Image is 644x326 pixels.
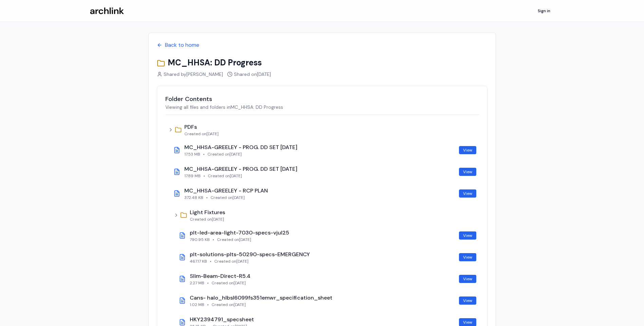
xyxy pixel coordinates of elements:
[214,259,249,264] span: Created on [DATE]
[190,272,456,280] div: Slim-Beam-Direct-R5.4
[184,165,456,173] div: MC_HHSA-GREELEY - PROG. DD SET [DATE]
[459,146,476,154] a: View
[190,229,456,237] div: plt-led-area-light-7030-specs-vjul25
[184,143,456,151] div: MC_HHSA-GREELEY - PROG. DD SET [DATE]
[207,302,209,307] span: •
[206,195,208,200] span: •
[190,237,210,242] span: 790.95 KB
[459,189,476,198] a: View
[534,5,554,16] a: Sign in
[217,237,251,242] span: Created on [DATE]
[459,275,476,283] a: View
[190,217,225,222] div: Created on [DATE]
[190,302,204,307] span: 1.02 MB
[190,250,456,259] div: plt-solutions-plts-50290-specs-EMERGENCY
[459,297,476,305] a: View
[190,259,207,264] span: 467.17 KB
[210,195,245,200] span: Created on [DATE]
[210,259,211,264] span: •
[459,231,476,240] a: View
[190,294,456,302] div: Cans- halo_hlbsl6099fs351emwr_specification_sheet
[190,280,204,286] span: 2.27 MB
[184,123,219,131] div: PDFs
[90,7,124,15] img: Archlink
[165,94,479,104] h2: Folder Contents
[190,208,225,217] div: Light Fixtures
[207,280,209,286] span: •
[213,237,214,242] span: •
[184,195,203,200] span: 372.48 KB
[157,41,487,49] a: Back to home
[190,315,456,324] div: HKY2394791_specsheet
[184,131,219,137] div: Created on [DATE]
[211,302,246,307] span: Created on [DATE]
[203,173,205,179] span: •
[184,151,200,157] span: 17.53 MB
[211,280,246,286] span: Created on [DATE]
[234,71,271,78] span: Shared on [DATE]
[165,104,479,110] p: Viewing all files and folders in MC_HHSA: DD Progress
[459,168,476,176] a: View
[208,173,242,179] span: Created on [DATE]
[459,253,476,261] a: View
[184,173,201,179] span: 17.89 MB
[157,57,487,68] h1: MC_HHSA: DD Progress
[203,151,205,157] span: •
[184,187,456,195] div: MC_HHSA-GREELEY - RCP PLAN
[207,151,242,157] span: Created on [DATE]
[164,71,223,78] span: Shared by [PERSON_NAME]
